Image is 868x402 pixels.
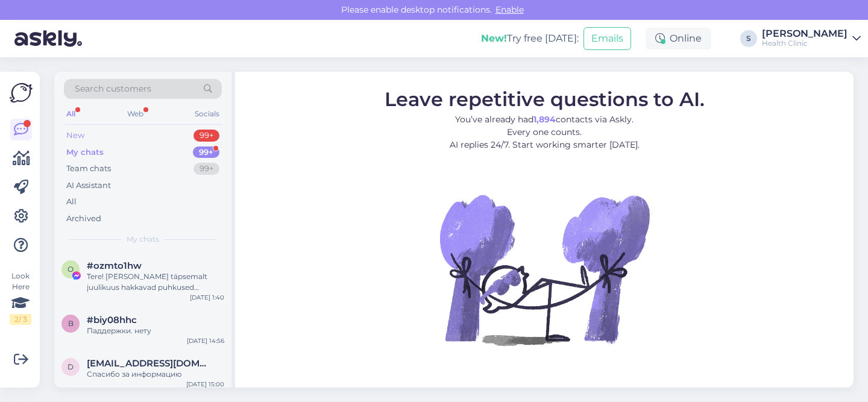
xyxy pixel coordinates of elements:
[193,146,219,159] div: 99+
[87,358,212,369] span: diasha4ka@gmail.com
[87,260,142,271] span: #ozmto1hw
[75,83,151,95] span: Search customers
[193,130,219,142] div: 99+
[481,33,507,44] b: New!
[64,106,78,122] div: All
[66,163,111,175] div: Team chats
[187,336,224,345] div: [DATE] 14:56
[87,315,137,325] span: #biy08hhc
[762,29,848,39] div: [PERSON_NAME]
[385,113,705,151] p: You’ve already had contacts via Askly. Every one counts. AI replies 24/7. Start working smarter [...
[190,293,224,302] div: [DATE] 1:40
[533,114,556,125] b: 1,894
[385,87,705,111] span: Leave repetitive questions to AI.
[762,39,848,48] div: Health Clinic
[125,106,146,122] div: Web
[68,362,74,371] span: d
[740,30,757,47] div: S
[66,146,104,159] div: My chats
[87,369,224,380] div: Спасибо за информацию
[10,271,31,325] div: Look Here
[193,163,219,175] div: 99+
[87,271,224,293] div: Tere! [PERSON_NAME] täpsemalt juulikuus hakkavad puhkused rinnakirurgidel? Parimate soovidega, Me...
[66,130,84,142] div: New
[762,29,861,48] a: [PERSON_NAME]Health Clinic
[436,161,653,378] img: No Chat active
[68,319,74,328] span: b
[192,106,222,122] div: Socials
[10,314,31,325] div: 2 / 3
[10,81,33,104] img: Askly Logo
[66,213,101,225] div: Archived
[646,28,711,49] div: Online
[87,325,224,336] div: Паддержки. нету
[186,380,224,389] div: [DATE] 15:00
[492,4,527,15] span: Enable
[481,31,579,46] div: Try free [DATE]:
[583,27,631,50] button: Emails
[127,234,159,245] span: My chats
[66,196,77,208] div: All
[66,180,111,192] div: AI Assistant
[68,265,74,274] span: o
